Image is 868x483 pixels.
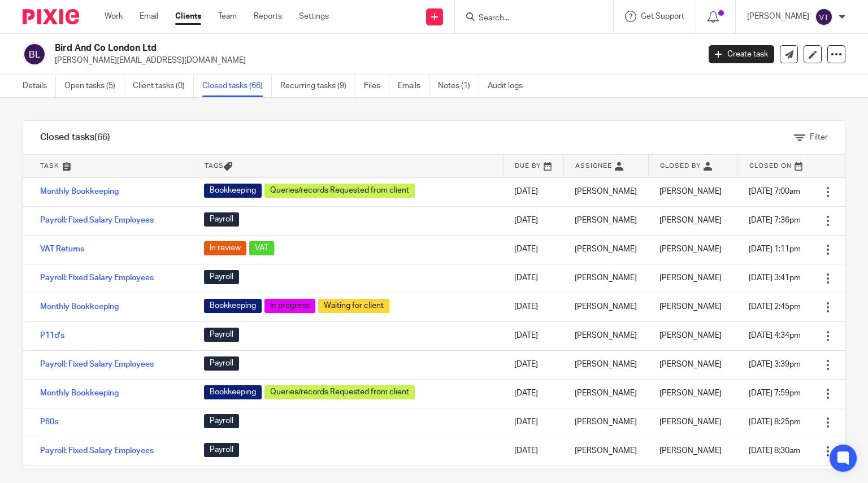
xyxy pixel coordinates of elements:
img: svg%3E [815,8,833,26]
span: Filter [810,133,828,141]
span: [PERSON_NAME] [659,274,722,282]
td: [PERSON_NAME] [563,321,648,350]
td: [PERSON_NAME] [563,437,648,465]
a: Details [23,75,56,97]
span: [DATE] 3:39pm [749,360,801,368]
a: Audit logs [488,75,531,97]
span: [PERSON_NAME] [659,303,722,311]
span: VAT [249,241,274,255]
a: Closed tasks (66) [202,75,272,97]
td: [PERSON_NAME] [563,379,648,408]
a: P11d's [40,332,64,340]
a: Team [218,11,237,22]
span: Payroll [204,356,239,371]
span: [DATE] 7:00am [749,188,800,195]
h1: Closed tasks [40,132,110,143]
span: Payroll [204,414,239,428]
span: Waiting for client [318,299,389,313]
a: Open tasks (5) [64,75,124,97]
a: Monthly Bookkeeping [40,303,119,311]
a: Settings [299,11,329,22]
span: Payroll [204,212,239,227]
span: [DATE] 8:30am [749,447,800,455]
td: [DATE] [503,321,563,350]
td: [PERSON_NAME] [563,408,648,437]
td: [DATE] [503,177,563,206]
a: VAT Returns [40,245,84,253]
img: svg%3E [23,42,46,66]
input: Search [478,14,579,24]
a: Email [140,11,158,22]
td: [DATE] [503,437,563,465]
span: [DATE] 8:25pm [749,418,801,426]
td: [PERSON_NAME] [563,235,648,264]
a: Payroll: Fixed Salary Employees [40,274,154,282]
a: Monthly Bookkeeping [40,188,119,195]
h2: Bird And Co London Ltd [55,42,565,54]
span: [PERSON_NAME] [659,188,722,195]
img: Pixie [23,9,79,24]
span: [PERSON_NAME] [659,389,722,397]
p: [PERSON_NAME][EMAIL_ADDRESS][DOMAIN_NAME] [55,55,692,66]
span: [PERSON_NAME] [659,360,722,368]
td: [PERSON_NAME] [563,177,648,206]
span: [DATE] 1:11pm [749,245,801,253]
th: Tags [193,155,503,177]
span: Payroll [204,328,239,342]
span: [PERSON_NAME] [659,447,722,455]
td: [DATE] [503,293,563,321]
td: [DATE] [503,235,563,264]
span: [DATE] 3:41pm [749,274,801,282]
td: [PERSON_NAME] [563,293,648,321]
a: P60s [40,418,58,426]
td: [DATE] [503,408,563,437]
span: Queries/records Requested from client [264,385,415,399]
span: Bookkeeping [204,184,262,198]
span: [DATE] 7:36pm [749,216,801,224]
span: Queries/records Requested from client [264,184,415,198]
a: Client tasks (0) [133,75,194,97]
span: [PERSON_NAME] [659,332,722,340]
td: [DATE] [503,379,563,408]
a: Clients [175,11,201,22]
span: Get Support [641,12,684,20]
a: Payroll: Fixed Salary Employees [40,216,154,224]
td: [PERSON_NAME] [563,264,648,293]
a: Create task [709,45,774,63]
td: [DATE] [503,206,563,235]
td: [DATE] [503,264,563,293]
a: Monthly Bookkeeping [40,389,119,397]
a: Reports [254,11,282,22]
a: Notes (1) [438,75,479,97]
p: [PERSON_NAME] [747,11,809,22]
span: Bookkeeping [204,299,262,313]
span: In progress [264,299,315,313]
span: [DATE] 4:34pm [749,332,801,340]
a: Files [364,75,389,97]
span: [DATE] 7:59pm [749,389,801,397]
span: [PERSON_NAME] [659,216,722,224]
a: Work [105,11,123,22]
span: In review [204,241,246,255]
span: [DATE] 2:45pm [749,303,801,311]
td: [DATE] [503,350,563,379]
span: [PERSON_NAME] [659,245,722,253]
span: [PERSON_NAME] [659,418,722,426]
span: Payroll [204,443,239,457]
td: [PERSON_NAME] [563,206,648,235]
span: Bookkeeping [204,385,262,399]
a: Emails [398,75,429,97]
a: Payroll: Fixed Salary Employees [40,447,154,455]
a: Payroll: Fixed Salary Employees [40,360,154,368]
td: [PERSON_NAME] [563,350,648,379]
span: (66) [94,133,110,142]
a: Recurring tasks (9) [280,75,355,97]
span: Payroll [204,270,239,284]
